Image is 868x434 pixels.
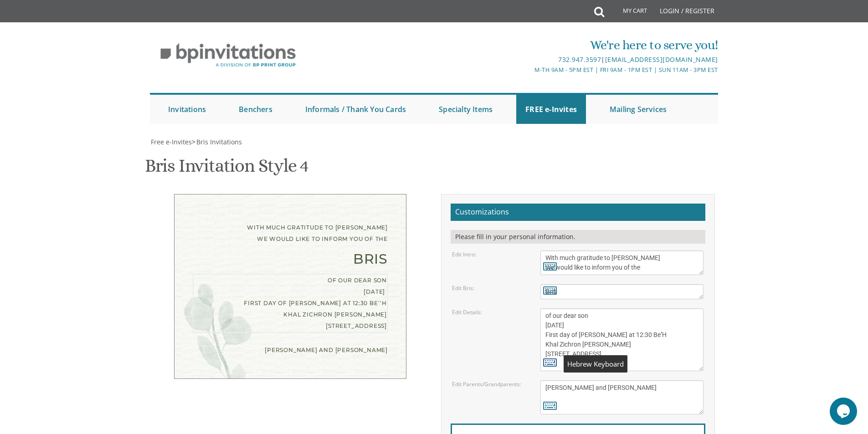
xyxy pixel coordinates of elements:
div: Please fill in your personal information. [451,230,705,244]
textarea: [PERSON_NAME] and [PERSON_NAME] [PERSON_NAME] and [PERSON_NAME] [PERSON_NAME] and [PERSON_NAME] [540,380,704,414]
a: 732.947.3597 [558,55,601,64]
span: Free e-Invites [151,138,192,146]
iframe: chat widget [830,398,859,425]
label: Edit Details: [452,308,482,316]
span: Bris Invitations [196,138,242,146]
h1: Bris Invitation Style 4 [145,156,308,183]
a: My Cart [603,1,653,24]
label: Edit Intro: [452,250,476,258]
div: [PERSON_NAME] and [PERSON_NAME] [193,344,388,356]
h2: Customizations [451,204,705,221]
a: Invitations [159,95,215,124]
div: M-Th 9am - 5pm EST | Fri 9am - 1pm EST | Sun 11am - 3pm EST [340,65,718,75]
a: FREE e-Invites [516,95,586,124]
label: Edit Parents/Grandparents: [452,380,521,388]
div: We're here to serve you! [340,36,718,54]
a: Benchers [230,95,282,124]
a: Informals / Thank You Cards [296,95,415,124]
textarea: of our dear son/grandson [DATE] Shacharis at 7:00 • Bris at 7:45 [GEOGRAPHIC_DATA][PERSON_NAME] [... [540,308,704,371]
div: | [340,54,718,65]
div: Bris [193,253,388,265]
img: BP Invitation Loft [150,36,306,74]
span: > [192,138,242,146]
a: [EMAIL_ADDRESS][DOMAIN_NAME] [605,55,718,64]
a: Free e-Invites [150,138,192,146]
textarea: With gratitude to Hashem We would like to inform you of the [540,250,704,275]
a: Bris Invitations [195,138,242,146]
textarea: Bris [540,284,704,299]
div: of our dear son [DATE] First day of [PERSON_NAME] at 12:30 Be''H Khal Zichron [PERSON_NAME] [STRE... [193,274,388,333]
a: Specialty Items [430,95,502,124]
a: Mailing Services [601,95,676,124]
div: With much gratitude to [PERSON_NAME] We would like to inform you of the [193,222,388,245]
label: Edit Bris: [452,284,474,292]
